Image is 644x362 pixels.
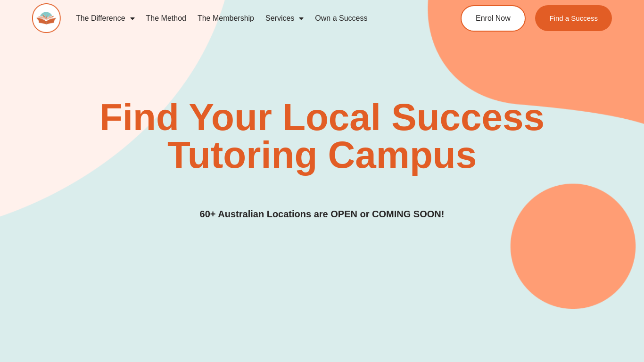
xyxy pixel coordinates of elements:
[140,8,192,29] a: The Method
[93,99,551,174] h2: Find Your Local Success Tutoring Campus
[200,207,445,222] h3: 60+ Australian Locations are OPEN or COMING SOON!
[260,8,309,29] a: Services
[549,15,598,22] span: Find a Success
[70,8,428,29] nav: Menu
[476,15,511,22] span: Enrol Now
[309,8,373,29] a: Own a Success
[192,8,260,29] a: The Membership
[70,8,140,29] a: The Difference
[461,5,526,32] a: Enrol Now
[535,5,612,31] a: Find a Success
